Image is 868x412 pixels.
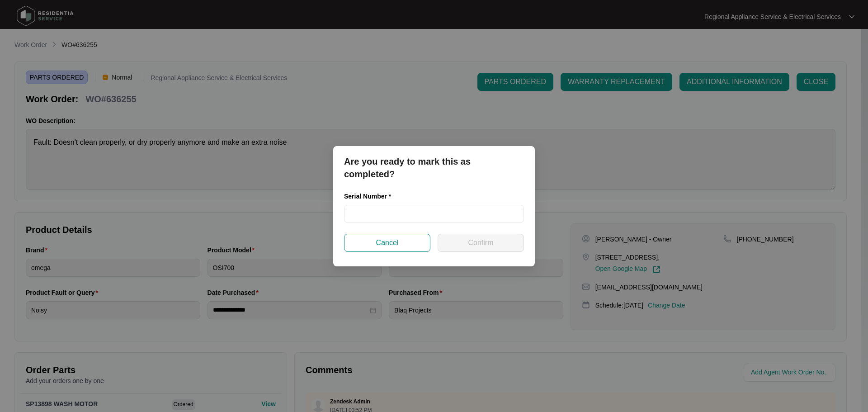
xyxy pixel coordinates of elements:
[344,234,430,252] button: Cancel
[344,192,398,201] label: Serial Number *
[344,168,524,180] p: completed?
[376,237,399,248] span: Cancel
[344,155,524,168] p: Are you ready to mark this as
[438,234,524,252] button: Confirm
